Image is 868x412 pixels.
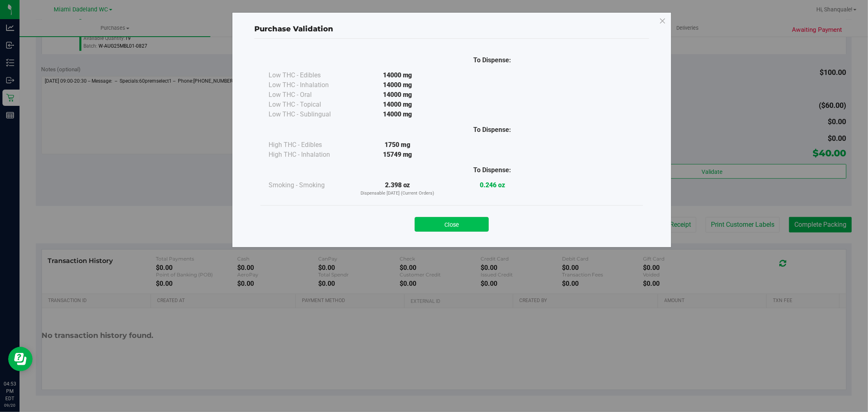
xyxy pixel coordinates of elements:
div: Smoking - Smoking [269,180,350,190]
div: To Dispense: [445,125,540,135]
div: To Dispense: [445,165,540,175]
div: High THC - Edibles [269,140,350,150]
div: High THC - Inhalation [269,150,350,160]
div: 14000 mg [350,80,445,90]
div: Low THC - Edibles [269,70,350,80]
div: Low THC - Oral [269,90,350,100]
div: Low THC - Inhalation [269,80,350,90]
span: Purchase Validation [254,24,333,33]
div: Low THC - Sublingual [269,110,350,119]
iframe: Resource center [8,347,33,371]
div: 15749 mg [350,150,445,160]
button: Close [415,217,489,232]
strong: 0.246 oz [480,181,505,189]
div: 14000 mg [350,90,445,100]
div: To Dispense: [445,55,540,65]
div: 14000 mg [350,70,445,80]
div: 14000 mg [350,100,445,110]
div: 14000 mg [350,110,445,119]
div: 2.398 oz [350,180,445,197]
div: 1750 mg [350,140,445,150]
div: Low THC - Topical [269,100,350,110]
p: Dispensable [DATE] (Current Orders) [350,190,445,197]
